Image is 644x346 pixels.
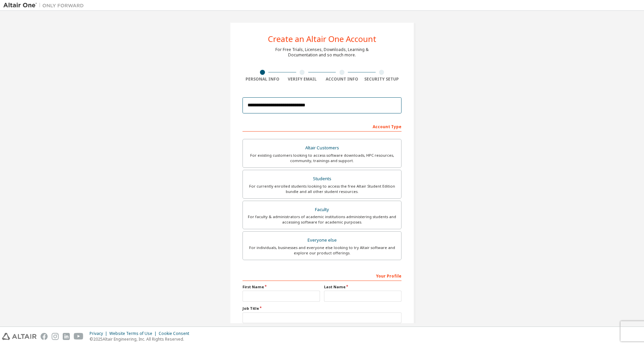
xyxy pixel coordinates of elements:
[243,284,320,290] label: First Name
[247,184,397,194] div: For currently enrolled students looking to access the free Altair Student Edition bundle and all ...
[247,214,397,225] div: For faculty & administrators of academic institutions administering students and accessing softwa...
[2,333,37,340] img: altair_logo.svg
[243,270,401,281] div: Your Profile
[109,331,159,336] div: Website Terms of Use
[324,284,401,290] label: Last Name
[362,77,402,82] div: Security Setup
[247,174,397,184] div: Students
[247,205,397,214] div: Faculty
[52,333,59,340] img: instagram.svg
[247,153,397,163] div: For existing customers looking to access software downloads, HPC resources, community, trainings ...
[243,77,282,82] div: Personal Info
[268,35,376,43] div: Create an Altair One Account
[90,336,193,342] p: © 2025 Altair Engineering, Inc. All Rights Reserved.
[247,245,397,256] div: For individuals, businesses and everyone else looking to try Altair software and explore our prod...
[243,121,401,132] div: Account Type
[90,331,109,336] div: Privacy
[243,306,401,311] label: Job Title
[41,333,48,340] img: facebook.svg
[275,47,369,58] div: For Free Trials, Licenses, Downloads, Learning & Documentation and so much more.
[3,2,87,9] img: Altair One
[159,331,193,336] div: Cookie Consent
[247,143,397,153] div: Altair Customers
[282,77,322,82] div: Verify Email
[74,333,84,340] img: youtube.svg
[247,236,397,245] div: Everyone else
[63,333,70,340] img: linkedin.svg
[322,77,362,82] div: Account Info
